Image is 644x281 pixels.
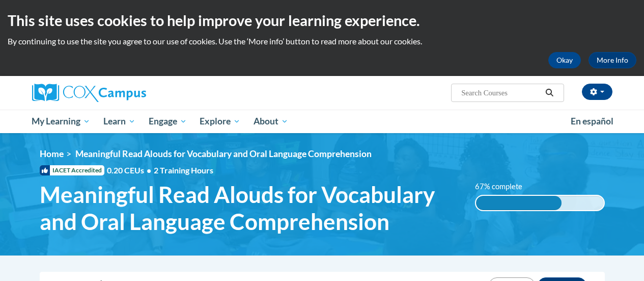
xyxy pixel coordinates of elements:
[142,110,193,133] a: Engage
[571,116,613,126] span: En español
[200,115,240,127] span: Explore
[40,165,104,175] span: IACET Accredited
[32,115,90,127] span: My Learning
[548,52,581,68] button: Okay
[32,84,215,102] a: Cox Campus
[103,115,135,127] span: Learn
[475,181,534,192] label: 67% complete
[40,181,460,235] span: Meaningful Read Alouds for Vocabulary and Oral Language Comprehension
[542,87,557,99] button: Search
[476,196,562,210] div: 67% complete
[460,87,542,99] input: Search Courses
[154,165,213,175] span: 2 Training Hours
[147,165,151,175] span: •
[589,52,636,68] a: More Info
[254,115,288,127] span: About
[75,148,372,159] span: Meaningful Read Alouds for Vocabulary and Oral Language Comprehension
[564,111,620,132] a: En español
[24,110,620,133] div: Main menu
[8,10,636,31] h2: This site uses cookies to help improve your learning experience.
[107,165,154,176] span: 0.20 CEUs
[8,36,636,47] p: By continuing to use the site you agree to our use of cookies. Use the ‘More info’ button to read...
[25,110,97,133] a: My Learning
[32,84,146,102] img: Cox Campus
[97,110,142,133] a: Learn
[40,148,64,159] a: Home
[582,84,612,100] button: Account Settings
[193,110,247,133] a: Explore
[247,110,295,133] a: About
[149,115,187,127] span: Engage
